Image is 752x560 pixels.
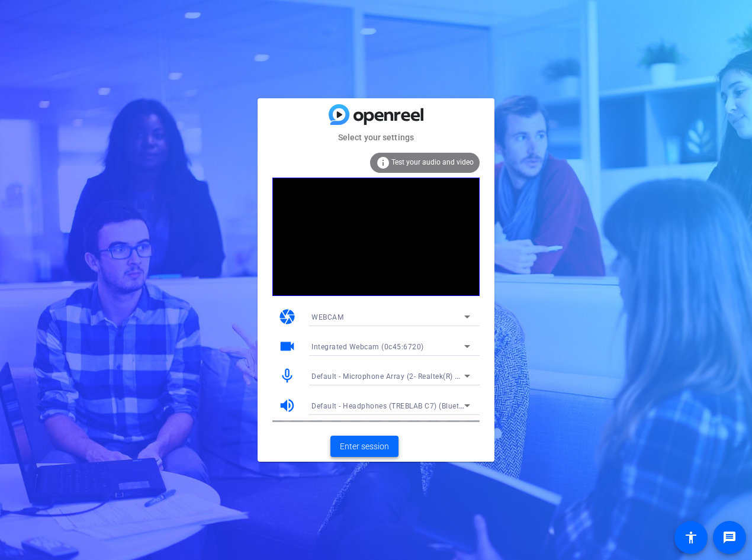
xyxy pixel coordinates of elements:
mat-icon: volume_up [278,397,296,414]
mat-icon: accessibility [684,530,698,545]
button: Enter session [330,436,399,457]
mat-icon: info [376,156,390,170]
mat-icon: camera [278,308,296,326]
mat-icon: mic_none [278,367,296,385]
mat-card-subtitle: Select your settings [258,131,494,144]
span: Integrated Webcam (0c45:6720) [311,343,424,351]
img: blue-gradient.svg [329,104,423,125]
span: Default - Headphones (TREBLAB C7) (Bluetooth) [311,401,478,410]
span: WEBCAM [311,313,343,321]
span: Test your audio and video [391,158,474,166]
span: Default - Microphone Array (2- Realtek(R) Audio) [311,371,478,381]
mat-icon: videocam [278,337,296,355]
span: Enter session [340,440,389,453]
mat-icon: message [722,530,737,545]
